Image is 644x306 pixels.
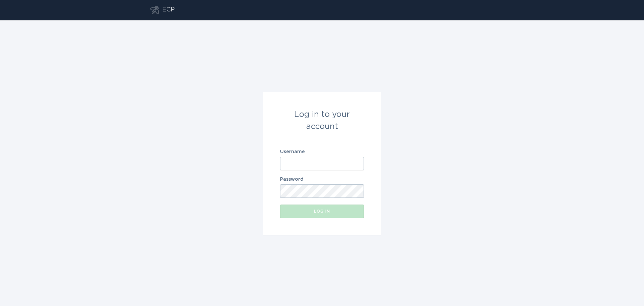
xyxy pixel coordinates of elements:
button: Go to dashboard [150,6,159,14]
div: ECP [162,6,175,14]
div: Log in to your account [280,108,364,133]
label: Password [280,177,364,182]
label: Username [280,149,364,154]
button: Log in [280,205,364,218]
div: Log in [283,209,361,213]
